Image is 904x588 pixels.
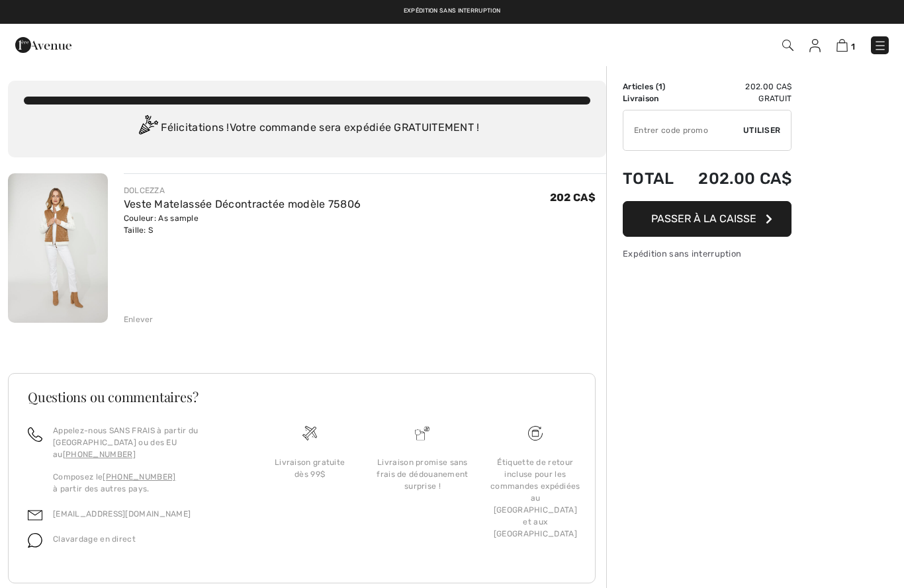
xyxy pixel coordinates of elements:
[28,427,42,442] img: call
[28,533,42,548] img: chat
[528,426,543,441] img: Livraison gratuite dès 99$
[550,191,596,204] span: 202 CA$
[658,82,662,91] span: 1
[623,156,683,201] td: Total
[623,110,743,150] input: Code promo
[15,32,71,58] img: 1ère Avenue
[53,425,238,460] p: Appelez-nous SANS FRAIS à partir du [GEOGRAPHIC_DATA] ou des EU au
[743,124,780,136] span: Utiliser
[8,173,108,323] img: Veste Matelassée Décontractée modèle 75806
[28,390,576,403] h3: Questions ou commentaires?
[782,40,793,51] img: Recherche
[24,115,590,142] div: Félicitations ! Votre commande sera expédiée GRATUITEMENT !
[134,115,161,142] img: Congratulation2.svg
[302,426,317,441] img: Livraison gratuite dès 99$
[623,93,683,105] td: Livraison
[53,509,191,519] a: [EMAIL_ADDRESS][DOMAIN_NAME]
[874,39,887,52] img: Menu
[836,39,848,52] img: Panier d'achat
[490,456,581,540] div: Étiquette de retour incluse pour les commandes expédiées au [GEOGRAPHIC_DATA] et aux [GEOGRAPHIC_...
[377,456,468,492] div: Livraison promise sans frais de dédouanement surprise !
[683,156,792,201] td: 202.00 CA$
[836,37,855,53] a: 1
[124,212,361,236] div: Couleur: As sample Taille: S
[53,471,238,495] p: Composez le à partir des autres pays.
[63,450,136,459] a: [PHONE_NUMBER]
[851,42,855,52] span: 1
[623,201,791,237] button: Passer à la caisse
[623,247,791,260] div: Expédition sans interruption
[651,212,756,225] span: Passer à la caisse
[15,38,71,50] a: 1ère Avenue
[124,185,361,196] div: DOLCEZZA
[683,93,792,105] td: Gratuit
[124,314,154,325] div: Enlever
[415,426,429,441] img: Livraison promise sans frais de dédouanement surprise&nbsp;!
[103,472,175,482] a: [PHONE_NUMBER]
[264,456,355,480] div: Livraison gratuite dès 99$
[124,198,361,210] a: Veste Matelassée Décontractée modèle 75806
[28,508,42,523] img: email
[623,81,683,93] td: Articles ( )
[53,534,136,544] span: Clavardage en direct
[683,81,792,93] td: 202.00 CA$
[809,39,821,52] img: Mes infos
